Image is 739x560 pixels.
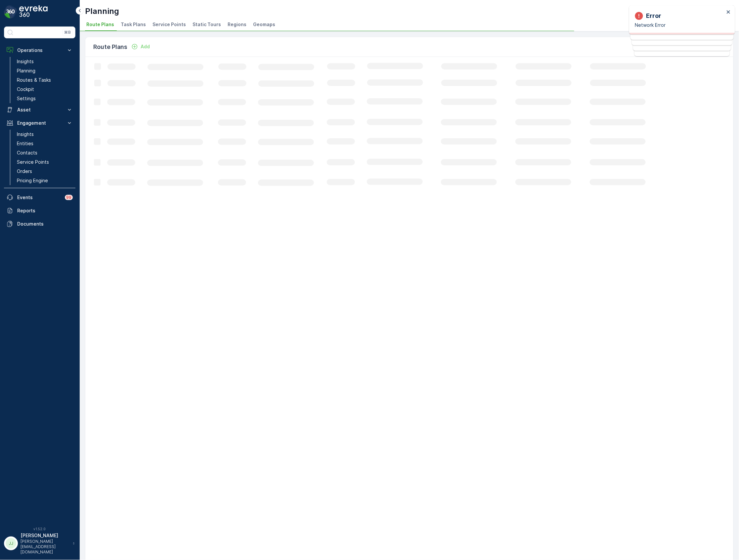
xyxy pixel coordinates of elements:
[228,21,246,28] span: Regions
[66,195,71,200] p: 99
[17,120,62,126] p: Engagement
[253,21,275,28] span: Geomaps
[726,9,731,16] button: close
[17,150,37,156] p: Contacts
[14,139,75,148] a: Entities
[4,217,75,231] a: Documents
[17,177,48,184] p: Pricing Engine
[17,86,34,93] p: Cockpit
[17,207,73,214] p: Reports
[17,221,73,227] p: Documents
[121,21,146,28] span: Task Plans
[14,75,75,85] a: Routes & Tasks
[4,532,75,555] button: JJ[PERSON_NAME][PERSON_NAME][EMAIL_ADDRESS][DOMAIN_NAME]
[17,131,34,138] p: Insights
[17,95,36,102] p: Settings
[4,103,75,116] button: Asset
[17,159,49,165] p: Service Points
[14,167,75,176] a: Orders
[17,58,34,65] p: Insights
[141,43,150,50] p: Add
[646,11,662,21] p: Error
[14,85,75,94] a: Cockpit
[4,5,17,19] img: logo
[17,67,35,74] p: Planning
[19,5,48,19] img: logo_dark-DEwI_e13.png
[14,148,75,157] a: Contacts
[64,30,71,35] p: ⌘B
[93,42,127,52] p: Route Plans
[129,43,152,51] button: Add
[85,6,119,17] p: Planning
[4,44,75,57] button: Operations
[4,204,75,217] a: Reports
[14,130,75,139] a: Insights
[4,191,75,204] a: Events99
[193,21,221,28] span: Static Tours
[17,47,62,54] p: Operations
[14,176,75,185] a: Pricing Engine
[4,116,75,130] button: Engagement
[14,66,75,75] a: Planning
[635,22,724,28] p: Network Error
[152,21,186,28] span: Service Points
[17,194,61,201] p: Events
[14,94,75,103] a: Settings
[21,539,69,555] p: [PERSON_NAME][EMAIL_ADDRESS][DOMAIN_NAME]
[86,21,114,28] span: Route Plans
[14,57,75,66] a: Insights
[6,538,16,549] div: JJ
[17,140,33,147] p: Entities
[4,527,75,531] span: v 1.52.0
[14,157,75,167] a: Service Points
[17,168,32,175] p: Orders
[21,532,69,539] p: [PERSON_NAME]
[17,107,62,113] p: Asset
[17,77,51,83] p: Routes & Tasks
